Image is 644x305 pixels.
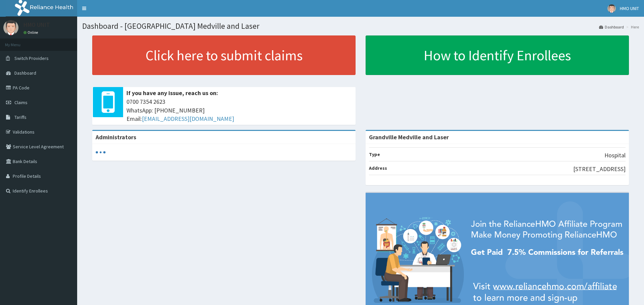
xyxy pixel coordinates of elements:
a: Online [23,30,40,35]
b: If you have any issue, reach us on: [126,89,218,97]
a: [EMAIL_ADDRESS][DOMAIN_NAME] [142,115,234,123]
a: Dashboard [599,24,624,30]
b: Administrators [96,133,136,141]
img: User Image [607,4,616,13]
b: Address [369,165,387,171]
span: HMO UNIT [620,5,639,11]
span: 0700 7354 2623 WhatsApp: [PHONE_NUMBER] Email: [126,97,352,123]
p: HMO UNIT [23,22,50,28]
strong: Grandville Medville and Laser [369,133,449,141]
p: Hospital [604,151,626,160]
a: How to Identify Enrollees [366,35,629,75]
img: User Image [3,20,18,35]
p: [STREET_ADDRESS] [573,165,626,173]
span: Switch Providers [14,55,49,61]
a: Click here to submit claims [92,35,356,75]
li: Here [625,24,639,30]
h1: Dashboard - [GEOGRAPHIC_DATA] Medville and Laser [82,22,639,30]
svg: audio-loading [96,147,106,157]
b: Type [369,151,380,157]
span: Tariffs [14,114,26,120]
span: Dashboard [14,70,36,76]
span: Claims [14,99,28,105]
